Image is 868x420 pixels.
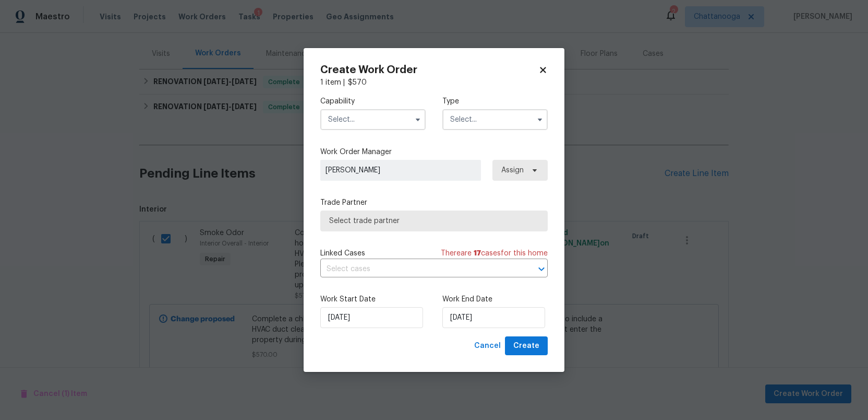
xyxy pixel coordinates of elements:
input: Select... [442,109,548,130]
label: Trade Partner [320,197,548,208]
span: Create [513,340,539,353]
button: Show options [412,113,424,126]
span: Select trade partner [329,216,539,226]
input: Select cases [320,261,519,277]
h2: Create Work Order [320,65,538,75]
button: Show options [534,113,546,126]
span: Linked Cases [320,248,365,259]
span: [PERSON_NAME] [325,165,476,176]
button: Open [534,262,549,276]
button: Create [505,336,548,356]
span: 17 [474,250,481,257]
button: Cancel [470,336,505,356]
label: Work Start Date [320,294,426,305]
input: Select... [320,109,426,130]
input: M/D/YYYY [320,307,423,328]
label: Work End Date [442,294,548,305]
input: M/D/YYYY [442,307,545,328]
label: Type [442,96,548,107]
span: There are case s for this home [441,248,548,259]
div: 1 item | [320,77,548,88]
label: Work Order Manager [320,147,548,157]
span: $ 570 [348,79,367,86]
label: Capability [320,96,426,107]
span: Assign [501,165,524,176]
span: Cancel [474,340,501,353]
